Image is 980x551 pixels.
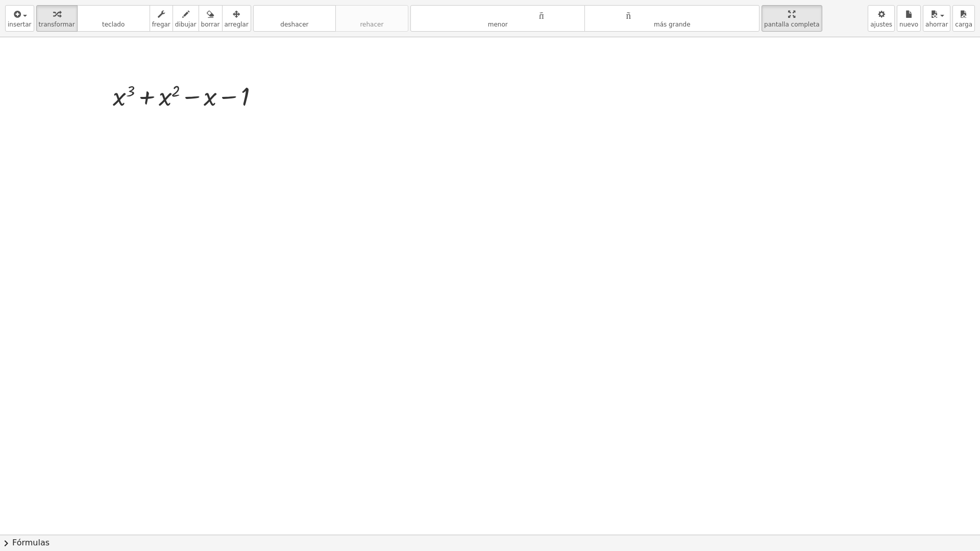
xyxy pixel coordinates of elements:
button: carga [952,5,975,32]
button: deshacerdeshacer [253,5,336,32]
font: más grande [654,21,691,28]
button: tamaño_del_formatomenor [410,5,585,32]
font: tamaño_del_formato [413,9,583,19]
font: deshacer [256,9,333,19]
font: pantalla completa [764,21,820,28]
button: fregar [150,5,173,32]
font: deshacer [280,21,308,28]
button: insertar [5,5,34,32]
button: rehacerrehacer [335,5,408,32]
button: tamaño_del_formatomás grande [584,5,759,32]
font: ahorrar [925,21,948,28]
font: transformar [39,21,75,28]
font: fregar [152,21,170,28]
font: dibujar [175,21,197,28]
font: nuevo [899,21,918,28]
button: ahorrar [923,5,950,32]
font: tamaño_del_formato [587,9,757,19]
button: tecladoteclado [77,5,150,32]
button: arreglar [222,5,251,32]
font: insertar [8,21,32,28]
font: rehacer [338,9,406,19]
font: ajustes [870,21,892,28]
font: teclado [102,21,125,28]
font: arreglar [225,21,249,28]
font: Fórmulas [12,538,50,547]
button: ajustes [868,5,895,32]
font: teclado [80,9,148,19]
font: rehacer [360,21,383,28]
font: borrar [201,21,220,28]
font: menor [488,21,508,28]
button: pantalla completa [762,5,822,32]
button: borrar [199,5,223,32]
button: nuevo [897,5,921,32]
font: carga [955,21,972,28]
button: dibujar [173,5,199,32]
button: transformar [36,5,78,32]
